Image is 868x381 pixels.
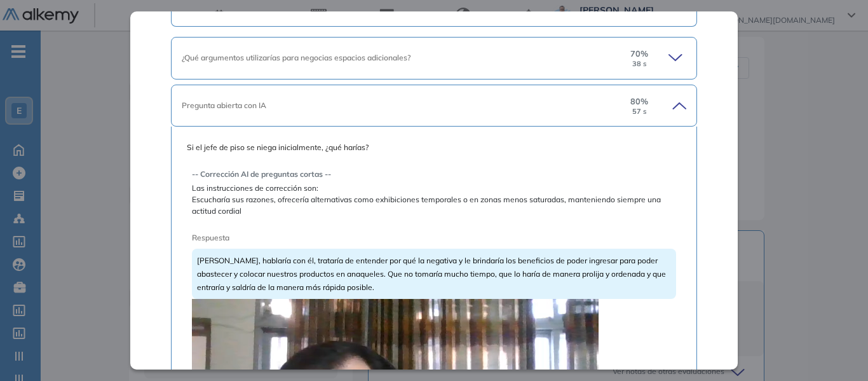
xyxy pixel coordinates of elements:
[192,232,628,244] span: Respuesta
[182,53,410,62] span: ¿Qué argumentos utilizarías para negocias espacios adicionales?
[632,60,647,68] small: 38 s
[197,256,666,292] span: [PERSON_NAME], hablaría con él, trataría de entender por qué la negativa y le brindaría los benef...
[187,142,681,153] span: Si el jefe de piso se niega inicialmente, ¿qué harías?
[804,320,868,381] iframe: Chat Widget
[192,183,676,194] span: Las instrucciones de corrección son:
[632,107,647,116] small: 57 s
[630,95,648,107] span: 80 %
[182,100,620,111] div: Pregunta abierta con IA
[630,48,648,60] span: 70 %
[192,169,676,180] span: -- Corrección AI de preguntas cortas --
[804,320,868,381] div: Widget de chat
[192,194,676,217] span: Escucharía sus razones, ofrecería alternativas como exhibiciones temporales o en zonas menos satu...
